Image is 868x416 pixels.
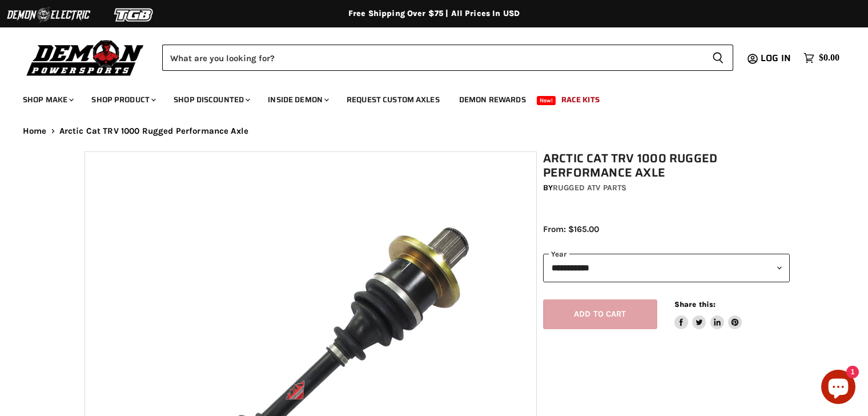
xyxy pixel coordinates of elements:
a: Shop Make [14,88,81,111]
a: Inside Demon [259,88,336,111]
a: Race Kits [553,88,608,111]
span: Share this: [674,300,716,309]
a: Home [23,126,47,136]
a: Rugged ATV Parts [553,183,626,193]
img: Demon Electric Logo 2 [6,4,91,26]
a: Demon Rewards [451,88,535,111]
a: Shop Product [83,88,163,111]
a: Log in [756,53,798,63]
div: by [543,182,790,194]
span: New! [537,96,556,105]
aside: Share this: [674,299,742,330]
span: Arctic Cat TRV 1000 Rugged Performance Axle [59,126,248,136]
inbox-online-store-chat: Shopify online store chat [818,370,859,407]
select: year [543,254,790,282]
button: Search [703,45,733,71]
span: From: $165.00 [543,224,599,234]
form: Product [162,45,733,71]
h1: Arctic Cat TRV 1000 Rugged Performance Axle [543,151,790,180]
a: $0.00 [798,50,845,66]
a: Request Custom Axles [338,88,448,111]
ul: Main menu [14,83,837,111]
span: $0.00 [819,53,839,63]
img: Demon Powersports [23,37,148,78]
input: Search [162,45,703,71]
a: Shop Discounted [165,88,257,111]
span: Log in [761,51,791,65]
img: TGB Logo 2 [91,4,177,26]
